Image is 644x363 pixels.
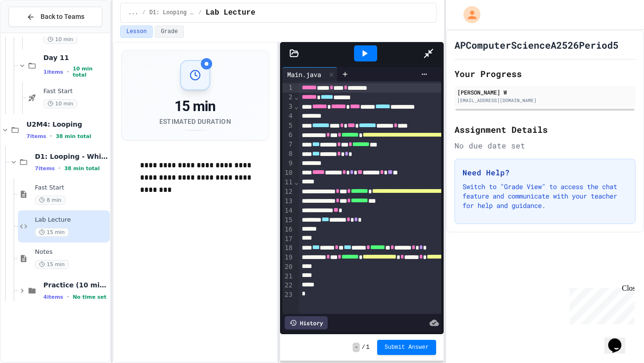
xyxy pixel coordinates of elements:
[282,149,294,159] div: 8
[282,112,294,121] div: 4
[26,133,46,139] span: 7 items
[198,9,202,17] span: /
[50,132,52,140] span: •
[35,260,69,269] span: 15 min
[457,97,633,104] div: [EMAIL_ADDRESS][DOMAIN_NAME]
[43,69,63,75] span: 1 items
[282,121,294,130] div: 5
[155,26,184,38] button: Grade
[454,4,483,26] div: My Account
[43,53,108,62] span: Day 11
[43,294,63,300] span: 4 items
[454,123,636,136] h2: Assignment Details
[462,167,627,178] h3: Need Help?
[282,262,294,272] div: 20
[282,272,294,281] div: 21
[294,103,299,110] span: Fold line
[282,178,294,187] div: 11
[454,140,636,151] div: No due date set
[282,83,294,93] div: 1
[457,88,633,96] div: [PERSON_NAME] W
[282,197,294,206] div: 13
[64,165,99,172] span: 38 min total
[206,7,256,18] span: Lab Lecture
[35,184,108,192] span: Fast Start
[385,344,429,351] span: Submit Answer
[282,206,294,216] div: 14
[282,234,294,244] div: 17
[142,9,146,17] span: /
[159,98,231,115] div: 15 min
[353,343,360,352] span: -
[462,182,627,210] p: Switch to "Grade View" to access the chat feature and communicate with your teacher for help and ...
[43,35,77,44] span: 10 min
[58,164,60,172] span: •
[4,4,65,60] div: Chat with us now!Close
[26,120,108,129] span: U2M4: Looping
[282,93,294,102] div: 2
[282,69,326,79] div: Main.java
[282,67,338,81] div: Main.java
[377,340,437,355] button: Submit Answer
[67,293,69,301] span: •
[8,7,102,27] button: Back to Teams
[41,12,84,22] span: Back to Teams
[282,130,294,140] div: 6
[604,325,635,354] iframe: chat widget
[282,159,294,168] div: 9
[159,117,231,126] div: Estimated Duration
[282,243,294,253] div: 18
[294,93,299,101] span: Fold line
[35,216,108,224] span: Lab Lecture
[149,9,195,17] span: D1: Looping - While Loops
[282,216,294,225] div: 15
[73,66,108,78] span: 10 min total
[282,168,294,178] div: 10
[35,152,108,161] span: D1: Looping - While Loops
[73,294,107,300] span: No time set
[285,316,328,329] div: History
[56,133,91,139] span: 38 min total
[366,344,370,351] span: 1
[43,281,108,289] span: Practice (10 mins)
[282,187,294,197] div: 12
[43,99,77,108] span: 10 min
[35,165,55,172] span: 7 items
[362,344,365,351] span: /
[282,225,294,234] div: 16
[35,228,69,237] span: 15 min
[43,87,108,95] span: Fast Start
[282,290,294,300] div: 23
[566,284,635,324] iframe: chat widget
[294,178,299,186] span: Fold line
[282,253,294,262] div: 19
[454,67,636,80] h2: Your Progress
[282,102,294,112] div: 3
[282,281,294,290] div: 22
[128,9,139,17] span: ...
[67,68,69,76] span: •
[454,38,619,52] h1: APComputerScienceA2526Period5
[35,248,108,256] span: Notes
[35,196,66,205] span: 8 min
[120,26,153,38] button: Lesson
[282,140,294,149] div: 7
